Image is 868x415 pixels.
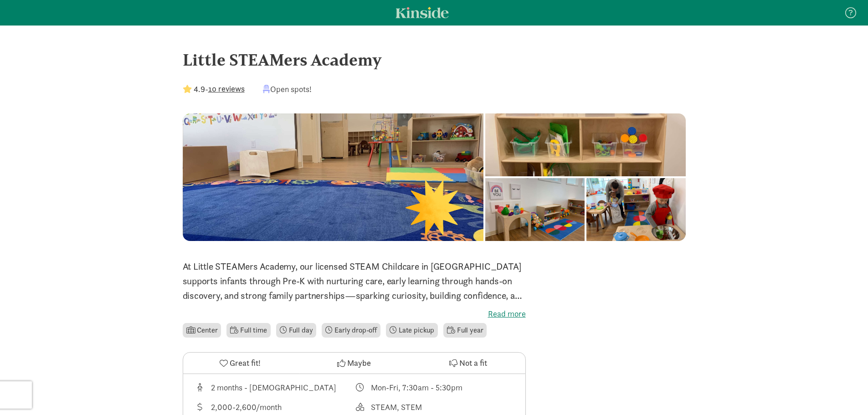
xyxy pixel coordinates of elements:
[371,401,422,413] div: STEAM, STEM
[183,353,297,374] button: Great fit!
[183,323,221,338] li: Center
[230,357,261,369] span: Great fit!
[211,381,336,394] div: 2 months - [DEMOGRAPHIC_DATA]
[183,83,245,95] div: -
[395,7,449,18] a: Kinside
[386,323,438,338] li: Late pickup
[263,83,312,95] div: Open spots!
[347,357,371,369] span: Maybe
[226,323,270,338] li: Full time
[354,381,514,394] div: Class schedule
[371,381,462,394] div: Mon-Fri, 7:30am - 5:30pm
[194,84,205,94] strong: 4.9
[183,259,526,303] p: At Little STEAMers Academy, our licensed STEAM Childcare in [GEOGRAPHIC_DATA] supports infants th...
[459,357,487,369] span: Not a fit
[194,401,354,413] div: Average tuition for this program
[411,353,525,374] button: Not a fit
[297,353,411,374] button: Maybe
[208,82,245,95] button: 10 reviews
[183,308,526,319] label: Read more
[276,323,317,338] li: Full day
[183,47,686,72] div: Little STEAMers Academy
[443,323,487,338] li: Full year
[211,401,282,413] div: 2,000-2,600/month
[194,381,354,394] div: Age range for children that this provider cares for
[354,401,514,413] div: This provider's education philosophy
[322,323,380,338] li: Early drop-off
